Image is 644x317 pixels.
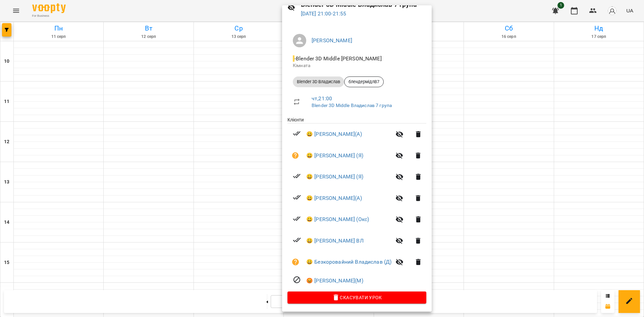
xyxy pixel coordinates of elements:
[306,194,362,202] a: 😀 [PERSON_NAME](А)
[293,172,301,180] svg: Візит сплачено
[293,193,301,201] svg: Візит сплачено
[293,79,344,85] span: Blender 3D Владислав
[301,10,346,17] a: [DATE] 21:00-21:55
[293,129,301,138] svg: Візит сплачено
[306,277,363,285] a: 😡 [PERSON_NAME](М)
[312,103,392,108] a: Blender 3D Middle Владислав 7 група
[306,152,363,160] a: 😀 [PERSON_NAME] (Я)
[344,76,384,87] div: блендермідлВ7
[293,236,301,244] svg: Візит сплачено
[287,254,304,270] button: Візит ще не сплачено. Додати оплату?
[293,55,383,62] span: - Blender 3D Middle [PERSON_NAME]
[293,62,421,69] p: Кімната
[306,237,364,245] a: 😀 [PERSON_NAME] ВЛ
[306,173,363,181] a: 😀 [PERSON_NAME] (Я)
[293,276,301,284] svg: Візит скасовано
[293,215,301,223] svg: Візит сплачено
[306,215,369,223] a: 😀 [PERSON_NAME] (Окс)
[293,294,421,302] span: Скасувати Урок
[287,292,426,304] button: Скасувати Урок
[312,37,352,44] a: [PERSON_NAME]
[306,258,391,266] a: 😀 Безкоровайний Владислав (Д)
[287,116,426,292] ul: Клієнти
[344,79,383,85] span: блендермідлВ7
[312,95,332,102] a: чт , 21:00
[306,130,362,138] a: 😀 [PERSON_NAME](А)
[287,148,304,164] button: Візит ще не сплачено. Додати оплату?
